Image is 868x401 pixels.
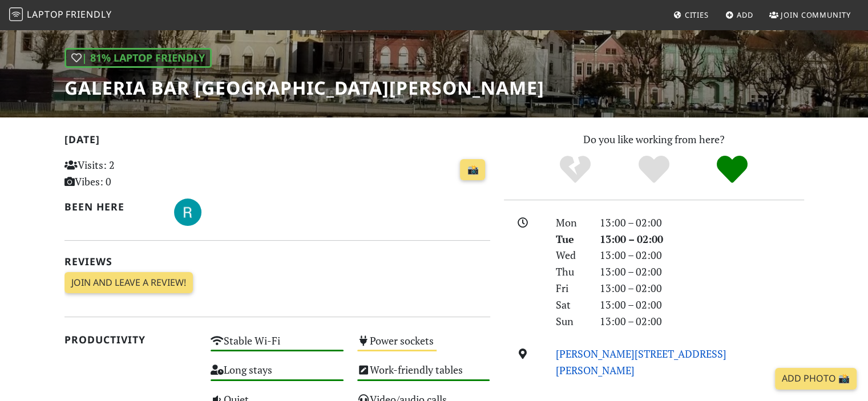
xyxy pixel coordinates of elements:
div: Definitely! [693,154,772,185]
div: Work-friendly tables [350,361,497,390]
div: Sun [549,313,592,330]
div: | 81% Laptop Friendly [64,48,212,68]
div: Sat [549,297,592,313]
a: Add [721,5,758,25]
div: 13:00 – 02:00 [593,231,811,248]
div: 13:00 – 02:00 [593,264,811,280]
p: Do you like working from here? [504,131,804,148]
a: [PERSON_NAME][STREET_ADDRESS][PERSON_NAME] [556,347,726,377]
h2: [DATE] [64,133,490,150]
span: Cities [685,10,709,20]
h2: Been here [64,201,161,213]
div: Fri [549,280,592,297]
a: LaptopFriendly LaptopFriendly [9,5,112,25]
a: Add Photo 📸 [775,368,857,390]
img: 1689-rrgri.jpg [174,199,201,226]
a: Join Community [765,5,855,25]
div: 13:00 – 02:00 [593,297,811,313]
div: Tue [549,231,592,248]
div: 13:00 – 02:00 [593,280,811,297]
div: Mon [549,214,592,231]
h2: Productivity [64,334,197,346]
a: Cities [669,5,713,25]
div: Long stays [204,361,350,390]
div: 13:00 – 02:00 [593,247,811,264]
span: RRGRi . [174,204,201,218]
img: LaptopFriendly [9,7,23,21]
a: Join and leave a review! [64,272,193,294]
div: Stable Wi-Fi [204,331,350,361]
div: Thu [549,264,592,280]
div: Wed [549,247,592,264]
h1: Galeria Bar [GEOGRAPHIC_DATA][PERSON_NAME] [64,77,544,99]
span: Add [737,10,753,20]
span: Laptop [27,8,64,21]
div: Yes [615,154,693,185]
p: Visits: 2 Vibes: 0 [64,157,197,190]
div: No [536,154,615,185]
h2: Reviews [64,256,490,268]
span: Friendly [66,8,111,21]
div: 13:00 – 02:00 [593,214,811,231]
div: Power sockets [350,331,497,361]
div: 13:00 – 02:00 [593,313,811,330]
a: 📸 [460,159,485,181]
span: Join Community [781,10,851,20]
